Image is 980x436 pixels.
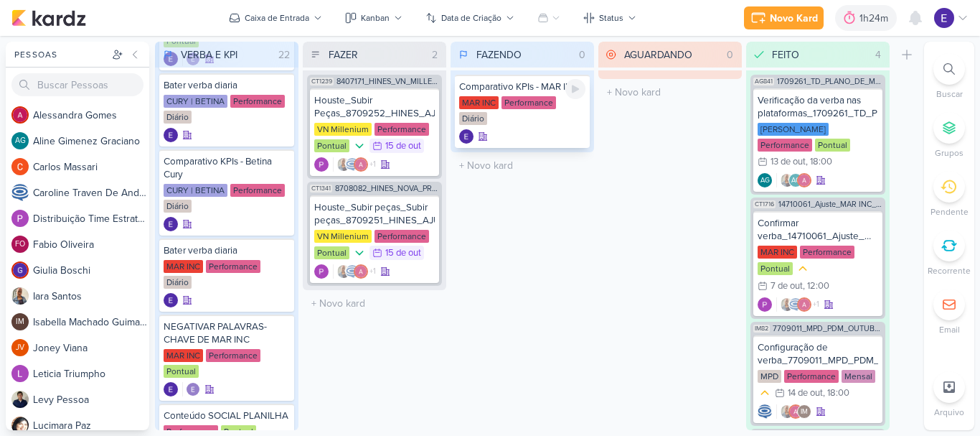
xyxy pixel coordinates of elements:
[354,264,368,279] img: Alessandra Gomes
[758,173,772,187] div: Aline Gimenez Graciano
[164,128,178,142] img: Eduardo Quaresma
[314,230,372,243] div: VN Millenium
[815,139,850,152] div: Pontual
[934,406,964,419] p: Arquivo
[314,157,329,172] img: Distribuição Time Estratégico
[164,155,290,181] div: Comparativo KPIs - Betina Cury
[459,80,585,93] div: Comparativo KPIs - MAR INC
[164,276,192,289] div: Diário
[801,409,808,416] p: IM
[336,157,351,172] img: Iara Santos
[758,297,772,312] img: Distribuição Time Estratégico
[345,264,359,279] img: Caroline Traven De Andrade
[806,157,832,167] div: , 18:00
[164,293,178,307] div: Criador(a): Eduardo Quaresma
[776,173,811,187] div: Colaboradores: Iara Santos, Aline Gimenez Graciano, Alessandra Gomes
[314,264,329,279] img: Distribuição Time Estratégico
[788,297,803,312] img: Caroline Traven De Andrade
[870,47,887,62] div: 4
[788,389,823,398] div: 14 de out
[777,78,882,85] span: 1709261_TD_PLANO_DE_MIDIA_NOVEMBRO+DEZEMBRO
[758,123,829,136] div: [PERSON_NAME]
[771,157,806,167] div: 13 de out
[33,392,149,407] div: L e v y P e s s o a
[16,318,24,326] p: IM
[797,173,811,187] img: Alessandra Gomes
[501,96,556,109] div: Performance
[11,339,29,356] div: Joney Viana
[33,418,149,433] div: L u c i m a r a P a z
[773,325,882,333] span: 7709011_MPD_PDM_OUTUBRO
[758,173,772,187] div: Criador(a): Aline Gimenez Graciano
[784,370,839,383] div: Performance
[164,217,178,231] img: Eduardo Quaresma
[16,344,24,352] p: JV
[811,299,819,310] span: +1
[11,48,109,61] div: Pessoas
[11,158,29,175] img: Carlos Massari
[780,297,794,312] img: Iara Santos
[459,112,487,125] div: Diário
[601,82,739,103] input: + Novo kard
[333,157,376,172] div: Colaboradores: Iara Santos, Caroline Traven De Andrade, Alessandra Gomes, Isabella Machado Guimarães
[11,417,29,434] img: Lucimara Paz
[182,382,200,396] div: Colaboradores: Eduardo Quaresma
[753,200,776,208] span: CT1716
[758,94,878,120] div: Verificação da verba nas plataformas_1709261_TD_PLANO_DE_MIDIA_NOVEMBRO+DEZEMBRO
[803,282,829,291] div: , 12:00
[780,404,794,419] img: Iara Santos
[164,409,290,422] div: Conteúdo SOCIAL PLANILHA
[11,287,29,305] img: Iara Santos
[354,157,368,172] img: Alessandra Gomes
[791,177,801,185] p: AG
[33,315,149,330] div: I s a b e l l a M a c h a d o G u i m a r ã e s
[33,211,149,226] div: D i s t r i b u i ç ã o T i m e E s t r a t é g i c o
[800,246,854,259] div: Performance
[33,366,149,381] div: L e t i c i a T r i u m p h o
[310,185,332,193] span: CT1341
[33,237,149,252] div: F a b i o O l i v e i r a
[753,325,770,333] span: IM82
[776,297,819,312] div: Colaboradores: Iara Santos, Caroline Traven De Andrade, Alessandra Gomes, Isabella Machado Guimarães
[459,129,473,144] div: Criador(a): Eduardo Quaresma
[11,210,29,227] img: Distribuição Time Estratégico
[780,173,794,187] img: Iara Santos
[758,297,772,312] div: Criador(a): Distribuição Time Estratégico
[333,264,376,279] div: Colaboradores: Iara Santos, Caroline Traven De Andrade, Alessandra Gomes, Isabella Machado Guimarães
[453,155,591,176] input: + Novo kard
[11,9,86,27] img: kardz.app
[164,184,227,197] div: CURY | BETINA
[797,297,811,312] img: Alessandra Gomes
[314,246,349,259] div: Pontual
[164,382,178,396] div: Criador(a): Eduardo Quaresma
[374,123,429,136] div: Performance
[823,389,849,398] div: , 18:00
[758,262,793,275] div: Pontual
[11,184,29,201] img: Caroline Traven De Andrade
[565,79,585,99] div: Ligar relógio
[573,47,591,62] div: 0
[164,365,199,378] div: Pontual
[11,313,29,330] div: Isabella Machado Guimarães
[164,382,178,396] img: Eduardo Quaresma
[374,230,429,243] div: Performance
[310,78,334,85] span: CT1239
[335,185,439,193] span: 8708082_HINES_NOVA_PROPOSTA_PARA_REUNIAO
[924,53,974,101] li: Ctrl + F
[11,391,29,408] img: Levy Pessoa
[33,263,149,278] div: G i u l i a B o s c h i
[797,404,811,419] div: Isabella Machado Guimarães
[11,73,143,96] input: Buscar Pessoas
[760,177,770,185] p: AG
[758,404,772,419] div: Criador(a): Caroline Traven De Andrade
[935,147,963,159] p: Grupos
[15,137,26,145] p: AG
[930,205,969,218] p: Pendente
[186,382,200,396] img: Eduardo Quaresma
[230,95,285,108] div: Performance
[352,139,367,153] div: Prioridade Baixa
[206,349,260,362] div: Performance
[459,96,499,109] div: MAR INC
[15,241,25,249] p: FO
[928,264,971,277] p: Recorrente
